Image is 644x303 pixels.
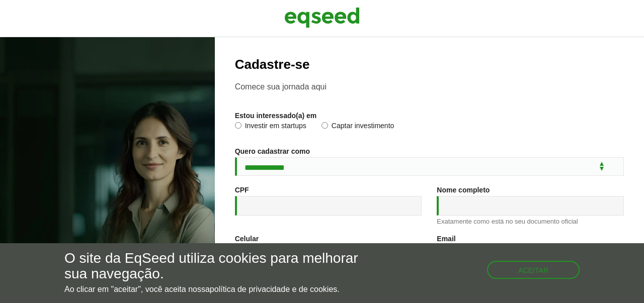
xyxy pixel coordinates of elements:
input: Investir em startups [235,122,242,129]
p: Ao clicar em "aceitar", você aceita nossa . [64,284,373,294]
input: Captar investimento [321,122,328,129]
label: Quero cadastrar como [235,148,310,155]
div: Exatamente como está no seu documento oficial [437,218,624,225]
label: Email [437,235,455,242]
h5: O site da EqSeed utiliza cookies para melhorar sua navegação. [64,251,373,282]
a: política de privacidade e de cookies [210,285,338,293]
label: Captar investimento [321,122,394,132]
label: Estou interessado(a) em [235,112,317,119]
button: Aceitar [487,261,580,279]
p: Comece sua jornada aqui [235,82,624,91]
label: Celular [235,235,259,242]
label: Nome completo [437,186,490,193]
label: Investir em startups [235,122,306,132]
img: EqSeed Logo [284,5,360,30]
label: CPF [235,186,249,193]
h2: Cadastre-se [235,57,624,72]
